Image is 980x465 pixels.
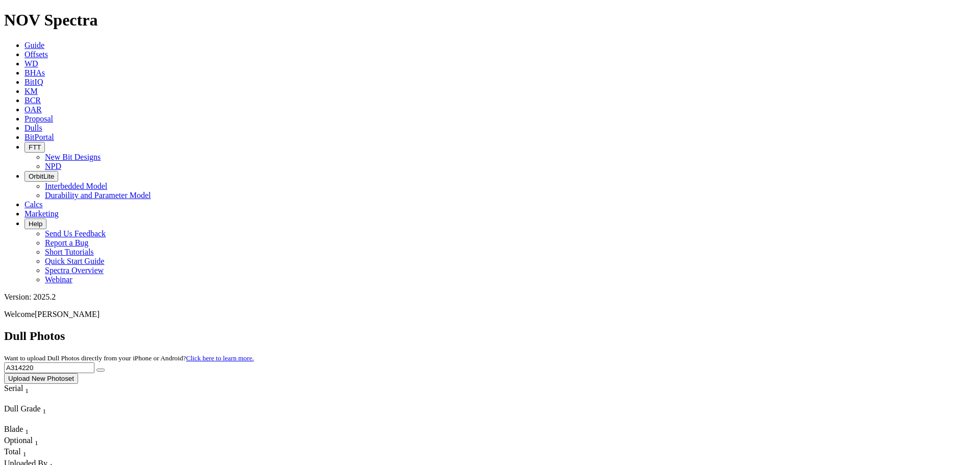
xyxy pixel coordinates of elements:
h2: Dull Photos [4,329,976,343]
a: KM [24,87,38,95]
span: Sort None [43,404,46,413]
span: FTT [29,143,41,151]
div: Blade Sort None [4,425,40,436]
a: Report a Bug [45,238,88,247]
a: Webinar [45,275,72,284]
span: Sort None [25,384,29,393]
a: Send Us Feedback [45,229,106,238]
sub: 1 [25,387,29,395]
a: Interbedded Model [45,182,107,190]
a: BitPortal [24,133,54,141]
span: Optional [4,436,33,445]
span: Help [29,220,42,228]
div: Dull Grade Sort None [4,404,76,415]
sub: 1 [23,451,27,458]
a: NPD [45,162,61,170]
div: Column Menu [4,395,47,404]
a: Proposal [24,114,53,123]
a: WD [24,59,38,68]
h1: NOV Spectra [4,11,976,30]
div: Sort None [4,436,40,447]
sub: 1 [25,428,29,435]
a: Guide [24,41,44,50]
div: Column Menu [4,415,76,425]
span: Total [4,447,21,456]
button: Help [24,218,46,229]
span: Dull Grade [4,404,41,413]
a: Spectra Overview [45,266,104,275]
span: Blade [4,425,23,433]
div: Sort None [4,425,40,436]
span: Sort None [25,425,29,433]
a: BHAs [24,68,45,77]
a: Short Tutorials [45,248,94,256]
input: Search Serial Number [4,362,94,373]
sub: 1 [43,407,46,415]
span: Sort None [35,436,38,445]
sub: 1 [35,439,38,447]
button: FTT [24,142,45,153]
a: Dulls [24,124,42,132]
a: BCR [24,96,41,105]
div: Total Sort None [4,447,40,458]
a: Offsets [24,50,48,59]
a: OAR [24,105,42,114]
a: Click here to learn more. [186,354,254,362]
p: Welcome [4,310,976,319]
button: OrbitLite [24,171,58,182]
button: Upload New Photoset [4,373,78,384]
small: Want to upload Dull Photos directly from your iPhone or Android? [4,354,254,362]
span: Serial [4,384,23,393]
span: [PERSON_NAME] [35,310,100,319]
div: Sort None [4,447,40,458]
a: Durability and Parameter Model [45,191,151,200]
a: New Bit Designs [45,153,101,161]
span: Sort None [23,447,27,456]
span: OrbitLite [29,173,54,180]
div: Sort None [4,384,47,404]
a: Quick Start Guide [45,257,104,265]
div: Serial Sort None [4,384,47,395]
div: Version: 2025.2 [4,292,976,302]
a: Calcs [24,200,43,209]
div: Sort None [4,404,76,425]
div: Optional Sort None [4,436,40,447]
a: BitIQ [24,78,43,86]
a: Marketing [24,209,59,218]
